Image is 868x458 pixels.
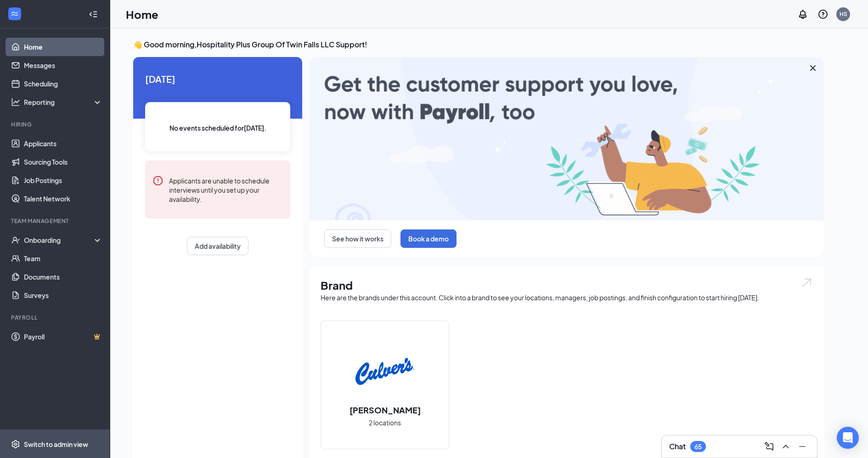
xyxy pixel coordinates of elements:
a: Messages [24,56,102,74]
div: Payroll [11,314,101,321]
svg: ComposeMessage [764,441,775,452]
div: Applicants are unable to schedule interviews until you set up your availability. [169,175,283,204]
a: Scheduling [24,74,102,93]
span: 2 locations [369,418,401,428]
img: payroll-large.gif [310,57,824,220]
svg: ChevronUp [780,441,791,452]
h3: Chat [669,441,686,452]
button: Minimize [795,439,810,454]
a: PayrollCrown [24,327,102,346]
div: 65 [694,443,702,451]
svg: Analysis [11,97,20,107]
a: Sourcing Tools [24,153,102,171]
div: Switch to admin view [24,440,88,449]
div: Team Management [11,217,101,225]
div: Hiring [11,120,101,128]
a: Documents [24,268,102,286]
div: Onboarding [24,235,95,245]
span: [DATE] [145,72,290,86]
div: Reporting [24,97,103,107]
h3: 👋 Good morning, Hospitality Plus Group Of Twin Falls LLC Support ! [133,40,824,50]
svg: WorkstreamLogo [10,9,19,18]
img: open.6027fd2a22e1237b5b06.svg [801,277,813,288]
h1: Home [126,6,158,22]
img: Culver's [355,342,414,401]
button: ComposeMessage [762,439,777,454]
h1: Brand [321,277,813,293]
svg: Settings [11,440,20,449]
div: HS [840,10,847,18]
button: See how it works [324,229,391,248]
a: Home [24,38,102,56]
a: Surveys [24,286,102,304]
button: ChevronUp [778,439,793,454]
svg: Minimize [797,441,808,452]
div: Open Intercom Messenger [837,427,859,449]
a: Team [24,249,102,268]
div: Here are the brands under this account. Click into a brand to see your locations, managers, job p... [321,293,813,302]
svg: Error [152,175,163,186]
svg: UserCheck [11,235,20,245]
a: Talent Network [24,189,102,208]
svg: Notifications [797,9,808,20]
button: Book a demo [400,229,457,248]
span: No events scheduled for [DATE] . [169,123,266,133]
button: Add availability [187,237,248,255]
h2: [PERSON_NAME] [340,404,430,416]
svg: QuestionInfo [817,9,829,20]
a: Applicants [24,134,102,153]
svg: Collapse [89,10,98,19]
a: Job Postings [24,171,102,189]
svg: Cross [807,63,818,74]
